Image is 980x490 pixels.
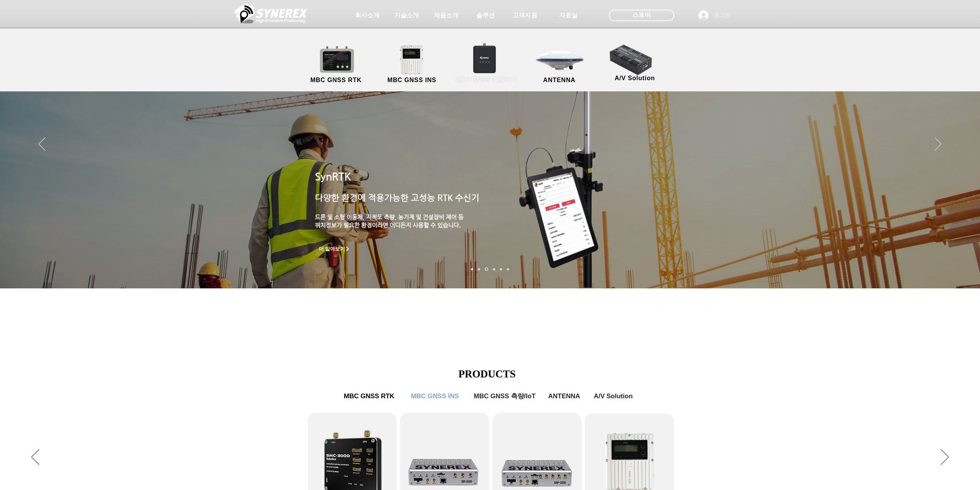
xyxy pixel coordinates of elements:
a: 정밀농업 [507,268,509,270]
span: 기술소개 [394,12,419,20]
div: 스토어 [609,10,674,21]
span: MBC GNSS RTK [344,392,394,400]
img: 씨너렉스_White_simbol_대지 1.png [235,2,308,25]
a: A/V Solution [600,42,670,83]
span: MBC GNSS RTK [310,77,362,84]
a: 기술소개 [387,8,426,23]
a: MBC GNSS INS [377,44,447,85]
span: 제품소개 [434,12,459,20]
span: 스토어 [632,11,651,19]
a: MBC GNSS RTK [338,389,400,404]
span: 더 알아보기 [319,246,345,253]
a: 회사소개 [348,8,387,23]
button: 다음 [935,137,941,152]
a: 로봇- SMC 2000 [471,268,473,270]
a: ANTENNA [545,389,584,404]
a: 측량 IoT [485,268,488,271]
span: A/V Solution [594,392,633,400]
button: 이전 [31,449,39,466]
a: MBC GNSS 측량/IoT [468,389,542,404]
span: A/V Solution [615,75,655,82]
span: 드론 및 소형 이동체, 지적도 측량, 농기계 및 건설장비 제어 등 [315,214,464,220]
span: 자료실 [559,12,578,20]
iframe: Wix Chat [891,457,980,490]
a: 제품소개 [427,8,466,23]
a: 자율주행 [493,268,495,270]
a: 드론 8 - SMC 2000 [478,268,480,270]
a: 더 알아보기 [315,244,354,254]
a: MBC GNSS 측량/IoT [449,44,524,85]
a: 솔루션 [466,8,505,23]
span: PRODUCTS [459,368,516,380]
span: ​위치정보가 필요한 환경이라면 어디든지 사용할 수 있습니다. [315,222,461,228]
a: 로봇 [500,268,502,270]
a: ANTENNA [525,44,594,85]
a: A/V Solution [588,389,639,404]
img: SynRTK__.png [466,38,505,77]
span: ANTENNA [548,392,580,400]
span: MBC GNSS INS [411,392,459,400]
span: MBC GNSS 측량/IoT [474,392,536,401]
button: 다음 [941,449,949,466]
span: 고객지원 [513,12,537,20]
span: 회사소개 [355,12,380,20]
span: 로그인 [711,12,733,19]
a: 고객지원 [506,8,544,23]
button: 로그인 [693,8,735,23]
button: 이전 [39,137,45,152]
a: MBC GNSS RTK [302,44,371,85]
span: 솔루션 [476,12,495,20]
span: MBC GNSS INS [387,77,436,84]
span: MBC GNSS 측량/IoT [454,76,517,84]
span: 다양한 환경에 적용가능한 고성능 RTK 수신기 [315,193,479,202]
img: image.png [475,54,660,298]
a: 자료실 [549,8,588,23]
span: ANTENNA [543,77,576,84]
img: MGI2000_front-removebg-preview (1).png [389,43,437,76]
nav: 슬라이드 [469,268,511,271]
span: SynRTK [315,170,351,182]
a: MBC GNSS INS [406,389,464,404]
